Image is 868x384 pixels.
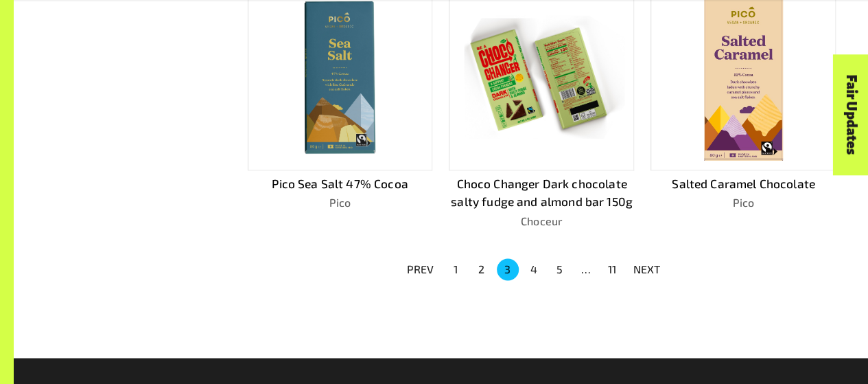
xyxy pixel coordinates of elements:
[449,175,634,211] p: Choco Changer Dark chocolate salty fudge and almond bar 150g
[575,261,597,278] div: …
[650,194,836,211] p: Pico
[497,258,519,280] button: page 3
[445,258,467,280] button: Go to page 1
[248,175,433,193] p: Pico Sea Salt 47% Cocoa
[625,257,669,282] button: NEXT
[407,261,434,278] p: PREV
[549,258,571,280] button: Go to page 5
[248,194,433,211] p: Pico
[449,213,634,229] p: Choceur
[650,175,836,193] p: Salted Caramel Chocolate
[399,257,443,282] button: PREV
[523,258,545,280] button: Go to page 4
[399,257,669,282] nav: pagination navigation
[633,261,661,278] p: NEXT
[471,258,493,280] button: Go to page 2
[601,258,623,280] button: Go to page 11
